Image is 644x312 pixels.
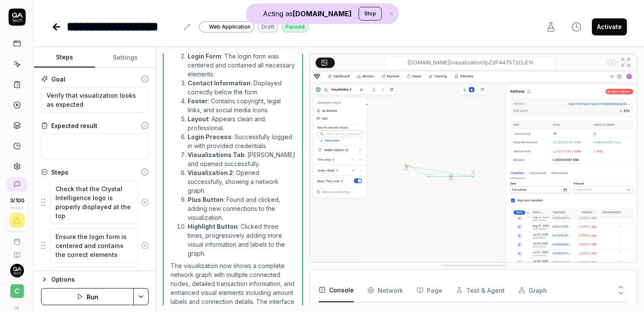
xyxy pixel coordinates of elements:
[3,231,30,245] a: Book a call with us
[7,178,27,191] a: New conversation
[188,97,208,105] strong: Footer
[138,237,152,254] button: Remove step
[605,55,619,69] button: Show all interative elements
[10,264,24,277] img: 7ccf6c19-61ad-4a6c-8811-018b02a1b829.jpg
[209,23,250,31] span: Web Application
[188,151,244,158] strong: Visualizations Tab
[188,115,209,122] strong: Layout
[10,284,24,298] span: C
[51,75,65,84] div: Goal
[368,278,403,302] button: Network
[34,47,95,68] button: Steps
[188,114,295,132] li: : Appears clean and professional.
[3,245,30,259] a: Documentation
[188,79,250,87] strong: Contact Information
[10,198,24,203] span: 3 / 100
[282,21,309,32] div: Passed
[51,121,97,130] div: Expected result
[592,18,627,35] button: Activate
[188,195,295,222] li: : Found and clicked, adding new connections to the visualization.
[417,278,442,302] button: Page
[51,274,149,285] div: Options
[619,55,632,69] button: Open in full screen
[188,133,232,140] strong: Login Process
[188,169,233,176] strong: Visualization 2
[188,150,295,168] li: : [PERSON_NAME] and opened successfully.
[188,52,221,60] strong: Login Form
[41,180,149,225] div: Suggestions
[95,47,156,68] button: Settings
[188,96,295,114] li: : Contains copyright, legal links, and social media icons.
[319,278,354,302] button: Console
[188,196,223,203] strong: Plus Button
[188,168,295,195] li: : Opened successfully, showing a network graph.
[41,267,149,302] div: Suggestions
[359,7,382,20] button: Stop
[3,277,30,300] button: C
[41,228,149,263] div: Suggestions
[188,223,238,230] strong: Highlight Button
[188,52,295,79] li: : The login form was centered and contained all necessary elements.
[188,79,295,96] li: : Displayed correctly below the form.
[41,288,134,305] button: Run
[51,168,68,177] div: Steps
[138,194,152,211] button: Remove step
[456,278,505,302] button: Test & Agent
[199,21,254,32] a: Web Application
[41,274,149,285] button: Options
[518,278,547,302] button: Graph
[188,222,295,258] li: : Clicked three times, progressively adding more visual information and labels to the graph.
[188,132,295,150] li: : Successfully logged in with provided credentials.
[258,21,278,32] div: Draft
[310,71,637,275] img: Screenshot
[566,18,587,35] button: View version history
